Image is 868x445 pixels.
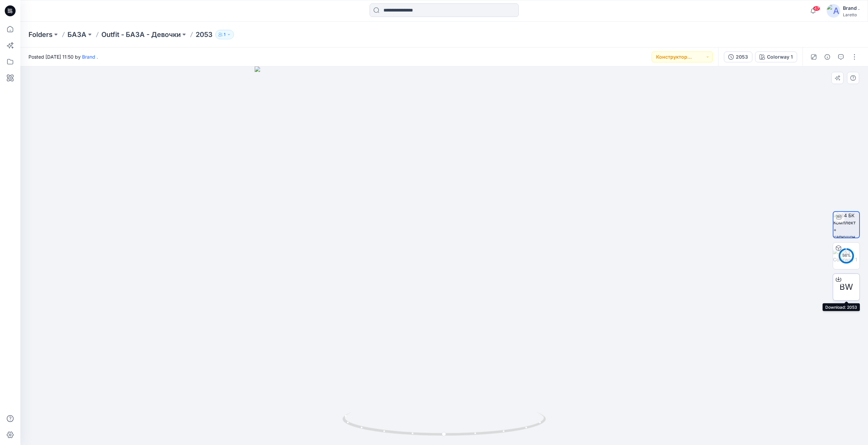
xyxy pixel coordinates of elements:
button: 1 [215,30,234,39]
a: Brand . [82,54,98,60]
img: 134 БК Комплект + капюшон +AV [833,212,859,238]
a: БАЗА [67,30,86,39]
img: 2053 Colorway 1 [833,249,860,263]
button: Details [822,52,833,62]
button: 2053 [724,52,752,62]
div: Colorway 1 [767,53,793,61]
a: Outfit - БАЗА - Девочки [101,30,181,39]
div: Laretto [843,12,860,17]
span: BW [840,281,853,293]
a: Folders [28,30,53,39]
span: 47 [813,6,820,11]
button: Colorway 1 [755,52,797,62]
img: avatar [827,4,840,18]
div: 2053 [736,53,748,61]
p: 1 [224,31,225,38]
div: Brand . [843,4,860,12]
span: Posted [DATE] 11:50 by [28,53,98,60]
p: 2053 [196,30,213,39]
div: 98 % [838,253,854,259]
